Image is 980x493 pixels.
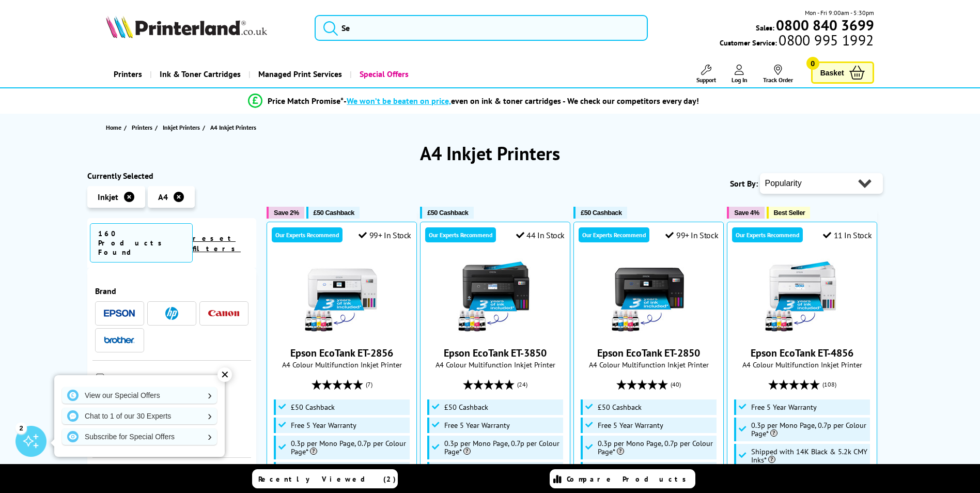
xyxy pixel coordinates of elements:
span: We won’t be beaten on price, [347,96,451,106]
button: Save 2% [267,207,304,219]
a: Canon [208,307,239,320]
a: Epson EcoTank ET-2856 [303,328,381,338]
div: Currently Selected [87,171,257,181]
span: £50 Cashback [291,403,335,411]
a: Printers [132,122,155,133]
span: £50 Cashback [427,209,468,217]
a: Home [106,122,124,133]
span: Shipped with 14K Black & 5.2k CMY Inks* [751,448,868,464]
a: Support [696,65,716,84]
div: 99+ In Stock [665,230,718,240]
span: Free 5 Year Warranty [751,403,817,411]
a: Special Offers [350,61,416,87]
span: A4 Colour Multifunction Inkjet Printer [426,360,565,369]
span: 0 [806,57,819,70]
img: Epson EcoTank ET-2856 [303,258,381,336]
span: £50 Cashback [314,209,354,217]
div: 99+ In Stock [359,230,411,240]
span: Free 5 Year Warranty [291,421,356,429]
span: £50 Cashback [598,403,642,411]
span: (24) [517,375,527,394]
span: Compare Products [567,474,692,484]
span: A4 [158,192,168,202]
a: Subscribe for Special Offers [62,428,217,445]
span: Inkjet [98,192,118,202]
span: Sort By: [730,178,758,189]
span: Free 5 Year Warranty [598,421,663,429]
a: reset filters [193,234,241,253]
a: Track Order [763,65,793,84]
div: Our Experts Recommend [579,227,649,242]
div: 44 In Stock [516,230,565,240]
span: A4 Colour Multifunction Inkjet Printer [579,360,718,369]
button: Best Seller [767,207,811,219]
li: modal_Promise [82,92,866,110]
div: Our Experts Recommend [425,227,496,242]
img: Epson EcoTank ET-3850 [457,258,534,336]
img: Printerland Logo [106,16,267,38]
span: 0800 995 1992 [777,35,874,45]
span: £50 Cashback [581,209,621,217]
span: 160 Products Found [90,223,193,263]
a: Epson [104,307,135,320]
span: £50 Cashback [444,403,488,411]
span: 0.3p per Mono Page, 0.7p per Colour Page* [291,439,408,456]
a: View our Special Offers [62,387,217,404]
span: Save 4% [734,209,759,217]
span: A4 Inkjet Printers [210,124,256,131]
span: Mon - Fri 9:00am - 5:30pm [805,8,874,18]
button: £50 Cashback [306,207,360,219]
span: Inkjet Printers [163,122,200,133]
h1: A4 Inkjet Printers [87,141,893,165]
a: Epson EcoTank ET-2856 [290,346,393,360]
span: Price Match Promise* [268,96,344,106]
span: Best Seller [774,209,805,217]
a: Epson EcoTank ET-4856 [764,328,841,338]
a: Epson EcoTank ET-3850 [444,346,547,360]
a: 0800 840 3699 [774,20,874,30]
a: Inkjet Printers [163,122,203,133]
span: (40) [671,375,681,394]
div: 11 In Stock [823,230,872,240]
span: A4 Colour Multifunction Inkjet Printer [733,360,872,369]
div: Our Experts Recommend [272,227,343,242]
a: Recently Viewed (2) [252,469,398,488]
span: 0.3p per Mono Page, 0.7p per Colour Page* [444,439,561,456]
span: A4 Colour Multifunction Inkjet Printer [272,360,411,369]
a: Printers [106,61,150,87]
span: Save 2% [274,209,299,217]
input: Se [315,15,648,41]
a: Log In [732,65,748,84]
a: Compare Products [550,469,695,488]
div: Our Experts Recommend [732,227,803,242]
a: Ink & Toner Cartridges [150,61,248,87]
span: Basket [820,66,844,80]
div: 2 [15,422,27,434]
a: Printerland Logo [106,16,302,40]
span: Log In [732,76,748,84]
a: Epson EcoTank ET-4856 [751,346,853,360]
a: HP [156,307,187,320]
span: (108) [822,375,836,394]
img: Brother [104,336,135,344]
img: HP [165,307,178,320]
a: Brother [104,334,135,347]
a: Basket 0 [811,61,874,84]
span: Support [696,76,716,84]
span: 0.3p per Mono Page, 0.7p per Colour Page* [598,439,714,456]
a: Epson EcoTank ET-2850 [610,328,688,338]
a: Managed Print Services [248,61,350,87]
span: Brand [95,286,249,296]
img: Canon [208,310,239,317]
span: Recently Viewed (2) [258,474,396,484]
button: £50 Cashback [420,207,473,219]
b: 0800 840 3699 [776,16,874,35]
img: Epson [104,310,135,317]
span: 0.3p per Mono Page, 0.7p per Colour Page* [751,421,868,438]
span: Ink & Toner Cartridges [160,61,241,87]
img: Epson EcoTank ET-4856 [764,258,841,336]
a: Epson EcoTank ET-3850 [457,328,534,338]
span: (7) [366,375,372,394]
span: Free 5 Year Warranty [444,421,510,429]
button: £50 Cashback [573,207,627,219]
